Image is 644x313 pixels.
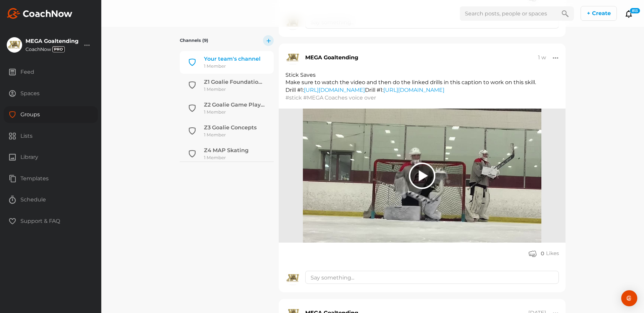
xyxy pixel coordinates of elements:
[180,142,274,165] a: Z4 MAP Skating 1 Member
[180,97,274,120] a: Z2 Goalie Game Play Situations 1 Member
[204,78,266,86] div: Z1 Goalie Foundation Fundamentals
[3,128,98,149] a: Lists
[546,250,559,257] div: Likes
[460,6,556,21] input: Search posts, people or spaces
[204,146,249,154] div: Z4 MAP Skating
[621,290,637,306] div: Open Intercom Messenger
[3,85,98,107] a: Spaces
[4,128,98,144] div: Lists
[304,87,365,93] a: [URL][DOMAIN_NAME]
[180,37,208,44] label: Channels (9)
[204,101,266,109] div: Z2 Goalie Game Play Situations
[581,6,617,21] button: + Create
[4,106,98,123] div: Groups
[4,149,98,166] div: Library
[204,55,261,63] div: Your team's channel
[3,64,98,85] a: Feed
[541,250,544,257] div: 0
[204,132,257,138] div: 1 Member
[538,54,546,61] div: 1 w
[305,54,358,62] div: MEGA Goaltending
[180,51,274,74] a: Your team's channel 1 Member
[630,8,640,14] div: 813
[529,249,544,257] button: 0
[625,10,633,18] button: 813
[4,213,98,230] div: Support & FAQ
[204,109,266,116] div: 1 Member
[3,213,98,234] a: Support & FAQ
[285,71,559,94] div: Stick Saves Make sure to watch the video and then do the linked drills in this caption to work on...
[25,46,78,52] div: CoachNow
[25,39,78,44] div: MEGA Goaltending
[3,170,98,192] a: Templates
[285,94,436,102] div: #stick #MEGA Coaches voice over
[180,74,274,97] a: Z1 Goalie Foundation Fundamentals 1 Member
[7,8,72,19] img: svg+xml;base64,PHN2ZyB3aWR0aD0iMTk2IiBoZWlnaHQ9IjMyIiB2aWV3Qm94PSIwIDAgMTk2IDMyIiBmaWxsPSJub25lIi...
[383,87,444,93] a: [URL][DOMAIN_NAME]
[3,106,98,128] a: Groups
[204,63,261,70] div: 1 Member
[285,271,300,286] img: square_6837bf1792bc3878bad7911ce0885626.jpg
[3,149,98,170] a: Library
[4,85,98,102] div: Spaces
[204,86,266,93] div: 1 Member
[285,50,300,65] img: square_6837bf1792bc3878bad7911ce0885626.jpg
[303,109,541,243] img: default_thumb.jpg
[4,64,98,80] div: Feed
[204,124,257,132] div: Z3 Goalie Concepts
[7,38,22,52] img: square_6837bf1792bc3878bad7911ce0885626.jpg
[4,170,98,187] div: Templates
[180,120,274,142] a: Z3 Goalie Concepts 1 Member
[52,46,65,52] img: svg+xml;base64,PHN2ZyB3aWR0aD0iMzciIGhlaWdodD0iMTgiIHZpZXdCb3g9IjAgMCAzNyAxOCIgZmlsbD0ibm9uZSIgeG...
[3,191,98,213] a: Schedule
[4,191,98,208] div: Schedule
[204,154,249,161] div: 1 Member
